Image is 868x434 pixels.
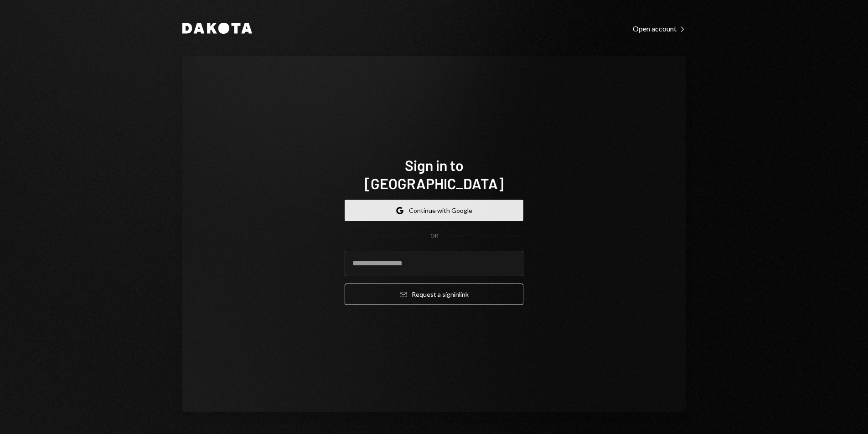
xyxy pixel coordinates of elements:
div: OR [430,232,438,240]
button: Request a signinlink [345,284,523,305]
a: Open account [633,23,686,33]
div: Open account [633,24,686,33]
h1: Sign in to [GEOGRAPHIC_DATA] [345,156,523,192]
button: Continue with Google [345,200,523,221]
